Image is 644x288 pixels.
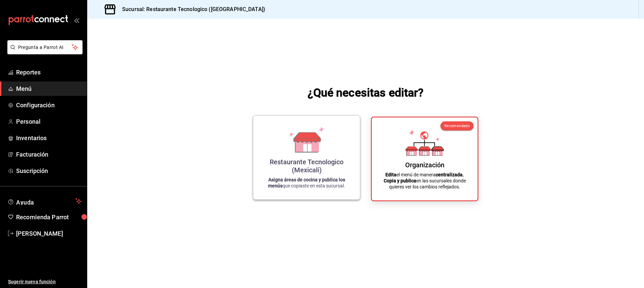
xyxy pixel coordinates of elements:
[261,158,352,174] div: Restaurante Tecnologico (Mexicali)
[385,172,396,177] strong: Edita
[16,117,82,126] span: Personal
[16,133,82,142] span: Inventarios
[16,229,82,238] span: [PERSON_NAME]
[380,172,470,190] p: el menú de manera en las sucursales donde quieres ver los cambios reflejados.
[436,172,464,177] strong: centralizada.
[8,278,82,285] span: Sugerir nueva función
[117,5,265,13] h3: Sucursal: Restaurante Tecnologico ([GEOGRAPHIC_DATA])
[308,84,424,101] h1: ¿Qué necesitas editar?
[16,197,73,205] span: Ayuda
[16,68,82,77] span: Reportes
[405,161,444,169] div: Organización
[16,166,82,175] span: Suscripción
[444,124,470,128] span: Recomendado
[74,17,79,23] button: open_drawer_menu
[7,40,83,54] button: Pregunta a Parrot AI
[16,150,82,159] span: Facturación
[261,177,352,189] p: que copiaste en esta sucursal.
[384,178,416,183] strong: Copia y publica
[5,49,83,56] a: Pregunta a Parrot AI
[18,44,72,51] span: Pregunta a Parrot AI
[16,213,82,222] span: Recomienda Parrot
[16,84,82,93] span: Menú
[268,177,345,188] strong: Asigna áreas de cocina y publica los menús
[16,101,82,110] span: Configuración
